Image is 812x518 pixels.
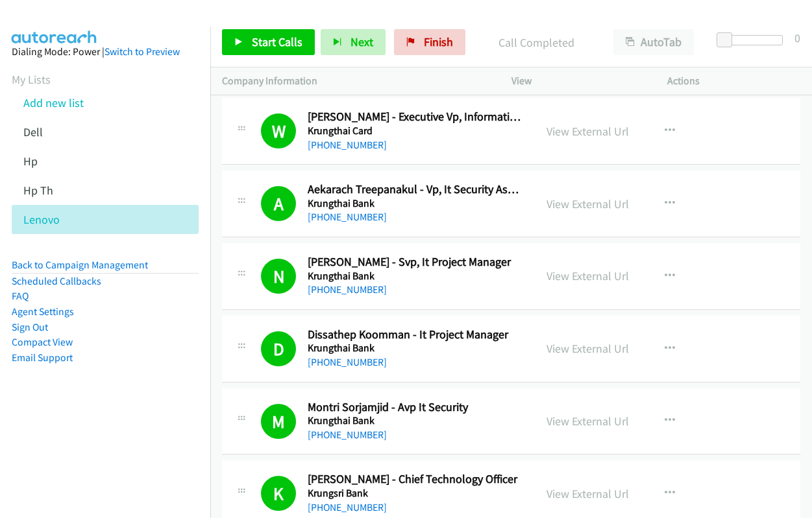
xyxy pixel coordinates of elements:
a: View External Url [547,196,629,211]
a: Finish [394,29,465,55]
h5: Krungthai Bank [308,414,523,427]
a: View External Url [547,124,629,139]
button: Next [321,29,386,55]
a: [PHONE_NUMBER] [308,283,387,296]
a: [PHONE_NUMBER] [308,139,387,151]
a: View External Url [547,268,629,283]
a: Compact View [12,336,73,348]
h1: A [261,186,296,221]
a: Sign Out [12,321,48,333]
span: Finish [424,34,453,49]
a: Dell [23,124,43,139]
h2: Dissathep Koomman - It Project Manager [308,327,523,342]
a: Start Calls [222,29,315,55]
a: My Lists [12,72,51,87]
h1: D [261,331,296,366]
a: View External Url [547,414,629,429]
div: Dialing Mode: Power | [12,44,199,60]
button: AutoTab [613,29,694,55]
p: Call Completed [483,34,590,51]
div: 0 [794,29,800,47]
h1: K [261,476,296,511]
iframe: Resource Center [774,207,812,311]
a: Hp [23,154,38,169]
p: Actions [667,73,800,89]
a: [PHONE_NUMBER] [308,211,387,223]
h2: Aekarach Treepanakul - Vp, It Security Assurance [308,182,523,197]
h1: M [261,404,296,439]
a: Lenovo [23,212,60,227]
a: Hp Th [23,183,53,198]
h2: [PERSON_NAME] - Svp, It Project Manager [308,255,523,270]
a: [PHONE_NUMBER] [308,429,387,441]
a: Back to Campaign Management [12,259,148,271]
a: Email Support [12,351,73,364]
h5: Krungthai Bank [308,342,523,355]
a: Add new list [23,95,84,110]
a: [PHONE_NUMBER] [308,501,387,513]
h5: Krungsri Bank [308,487,523,500]
h5: Krungthai Card [308,124,523,137]
span: Start Calls [252,34,302,49]
a: [PHONE_NUMBER] [308,356,387,368]
p: Company Information [222,73,488,89]
h5: Krungthai Bank [308,270,523,283]
h5: Krungthai Bank [308,197,523,210]
a: Agent Settings [12,305,74,318]
h2: [PERSON_NAME] - Chief Technology Officer [308,472,523,487]
a: View External Url [547,341,629,356]
h1: N [261,259,296,294]
a: Switch to Preview [105,45,180,58]
span: Next [351,34,373,49]
a: Scheduled Callbacks [12,275,101,287]
h2: Montri Sorjamjid - Avp It Security [308,400,523,415]
a: View External Url [547,486,629,501]
h1: W [261,113,296,148]
a: FAQ [12,290,29,302]
h2: [PERSON_NAME] - Executive Vp, Information Technology [308,110,523,124]
p: View [511,73,645,89]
